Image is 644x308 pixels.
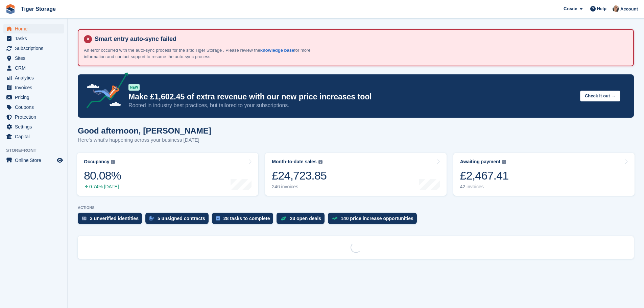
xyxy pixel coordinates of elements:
[3,112,64,122] a: menu
[460,169,509,183] div: £2,467.41
[564,5,577,12] span: Create
[3,132,64,141] a: menu
[265,153,446,196] a: Month-to-date sales £24,723.85 246 invoices
[18,3,58,15] a: Tiger Storage
[272,159,316,165] div: Month-to-date sales
[128,84,140,91] div: NEW
[597,5,606,12] span: Help
[341,216,413,221] div: 140 price increase opportunities
[212,213,277,228] a: 28 tasks to complete
[15,63,55,73] span: CRM
[3,53,64,63] a: menu
[78,136,211,144] p: Here's what's happening across your business [DATE]
[3,44,64,53] a: menu
[3,93,64,102] a: menu
[78,126,211,135] h1: Good afternoon, [PERSON_NAME]
[15,156,55,165] span: Online Store
[3,122,64,132] a: menu
[620,6,638,13] span: Account
[260,48,294,53] a: knowledge base
[84,184,121,190] div: 0.74% [DATE]
[149,216,154,220] img: contract_signature_icon-13c848040528278c33f63329250d36e43548de30e8caae1d1a13099fd9432cc5.svg
[158,216,205,221] div: 5 unsigned contracts
[90,216,139,221] div: 3 unverified identities
[5,4,16,14] img: stora-icon-8386f47178a22dfd0bd8f6a31ec36ba5ce8667c1dd55bd0f319d3a0aa187defe.svg
[290,216,321,221] div: 23 open deals
[223,216,270,221] div: 28 tasks to complete
[56,156,64,164] a: Preview store
[3,34,64,43] a: menu
[84,169,121,183] div: 80.08%
[111,160,115,164] img: icon-info-grey-7440780725fd019a000dd9b08b2336e03edf1995a4989e88bcd33f0948082b44.svg
[502,160,506,164] img: icon-info-grey-7440780725fd019a000dd9b08b2336e03edf1995a4989e88bcd33f0948082b44.svg
[15,44,55,53] span: Subscriptions
[15,112,55,122] span: Protection
[328,213,420,228] a: 140 price increase opportunities
[3,63,64,73] a: menu
[15,122,55,132] span: Settings
[15,53,55,63] span: Sites
[15,93,55,102] span: Pricing
[318,160,323,164] img: icon-info-grey-7440780725fd019a000dd9b08b2336e03edf1995a4989e88bcd33f0948082b44.svg
[277,213,328,228] a: 23 open deals
[15,34,55,43] span: Tasks
[128,102,575,109] p: Rooted in industry best practices, but tailored to your subscriptions.
[272,184,327,190] div: 246 invoices
[15,102,55,112] span: Coupons
[145,213,212,228] a: 5 unsigned contracts
[272,169,327,183] div: £24,723.85
[77,153,258,196] a: Occupancy 80.08% 0.74% [DATE]
[3,73,64,82] a: menu
[15,83,55,92] span: Invoices
[460,184,509,190] div: 42 invoices
[81,72,128,111] img: price-adjustments-announcement-icon-8257ccfd72463d97f412b2fc003d46551f7dbcb40ab6d574587a9cd5c0d94...
[6,147,67,154] span: Storefront
[82,216,87,220] img: verify_identity-adf6edd0f0f0b5bbfe63781bf79b02c33cf7c696d77639b501bdc392416b5a36.svg
[332,217,337,220] img: price_increase_opportunities-93ffe204e8149a01c8c9dc8f82e8f89637d9d84a8eef4429ea346261dce0b2c0.svg
[78,213,145,228] a: 3 unverified identities
[84,47,320,60] p: An error occurred with the auto-sync process for the site: Tiger Storage . Please review the for ...
[216,216,220,220] img: task-75834270c22a3079a89374b754ae025e5fb1db73e45f91037f5363f120a921f8.svg
[84,159,109,165] div: Occupancy
[15,24,55,33] span: Home
[453,153,635,196] a: Awaiting payment £2,467.41 42 invoices
[15,132,55,141] span: Capital
[460,159,501,165] div: Awaiting payment
[78,206,634,210] p: ACTIONS
[613,5,619,12] img: Becky Martin
[92,35,628,43] h4: Smart entry auto-sync failed
[281,216,286,221] img: deal-1b604bf984904fb50ccaf53a9ad4b4a5d6e5aea283cecdc64d6e3604feb123c2.svg
[3,156,64,165] a: menu
[128,92,575,102] p: Make £1,602.45 of extra revenue with our new price increases tool
[3,102,64,112] a: menu
[15,73,55,82] span: Analytics
[3,83,64,92] a: menu
[3,24,64,33] a: menu
[580,91,620,102] button: Check it out →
